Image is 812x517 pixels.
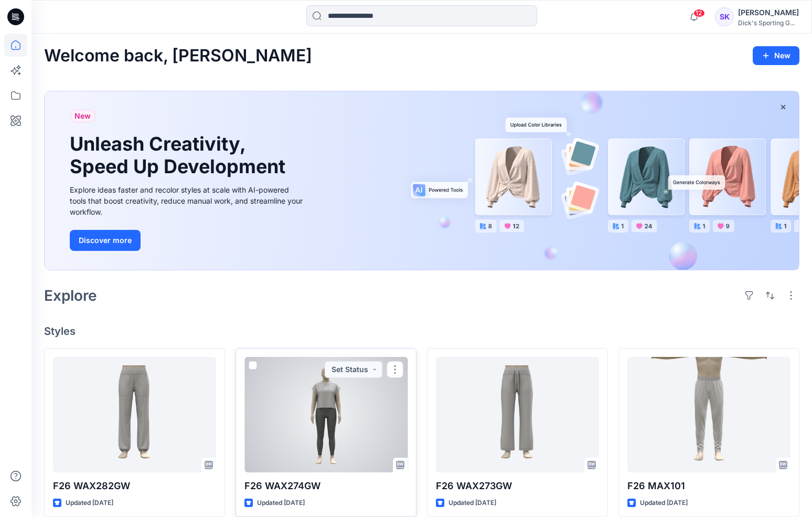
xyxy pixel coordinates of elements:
[53,479,216,493] p: F26 WAX282GW
[244,357,408,472] a: F26 WAX274GW
[244,479,408,493] p: F26 WAX274GW
[738,6,799,19] div: [PERSON_NAME]
[70,230,141,251] button: Discover more
[640,498,688,509] p: Updated [DATE]
[436,479,599,493] p: F26 WAX273GW
[627,479,790,493] p: F26 MAX101
[693,9,705,17] span: 12
[44,287,97,304] h2: Explore
[70,230,306,251] a: Discover more
[627,357,790,472] a: F26 MAX101
[753,46,799,65] button: New
[66,498,113,509] p: Updated [DATE]
[44,325,799,337] h4: Styles
[74,110,91,122] span: New
[53,357,216,472] a: F26 WAX282GW
[44,46,312,66] h2: Welcome back, [PERSON_NAME]
[448,498,496,509] p: Updated [DATE]
[715,7,734,26] div: SK
[257,498,305,509] p: Updated [DATE]
[738,19,799,27] div: Dick's Sporting G...
[70,184,306,217] div: Explore ideas faster and recolor styles at scale with AI-powered tools that boost creativity, red...
[70,133,290,178] h1: Unleash Creativity, Speed Up Development
[436,357,599,472] a: F26 WAX273GW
